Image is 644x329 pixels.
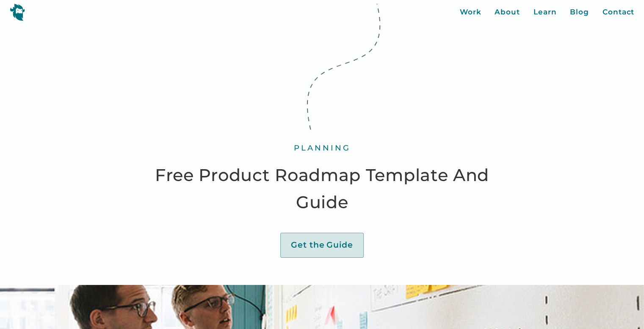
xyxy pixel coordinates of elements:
[495,7,520,18] a: About
[603,7,634,18] a: Contact
[570,7,589,18] a: Blog
[291,240,325,251] div: Get the
[460,7,481,18] a: Work
[326,240,353,251] div: Guide
[280,233,364,258] a: Get theGuide
[64,216,119,232] input: Submit
[10,3,25,21] img: yeti logo icon
[294,143,351,153] div: Planning
[533,7,557,18] a: Learn
[132,162,513,216] h1: Free Product Roadmap Template And Guide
